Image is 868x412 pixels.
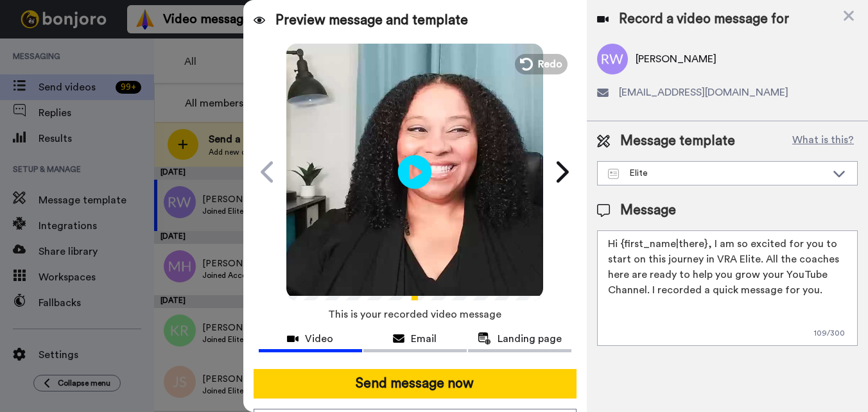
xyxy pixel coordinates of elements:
img: Message-temps.svg [608,169,619,179]
textarea: Hi {first_name|there}, I am so excited for you to start on this journey in VRA Elite. All the coa... [597,230,858,346]
span: Message [620,201,676,220]
span: Landing page [498,331,562,347]
span: Message template [620,132,735,151]
span: [EMAIL_ADDRESS][DOMAIN_NAME] [619,85,788,100]
button: What is this? [788,132,858,151]
span: This is your recorded video message [328,300,501,329]
div: Elite [608,167,826,180]
span: Email [411,331,437,347]
button: Send message now [254,369,577,399]
span: Video [305,331,333,347]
